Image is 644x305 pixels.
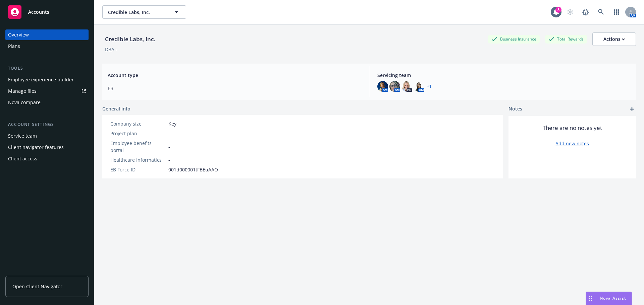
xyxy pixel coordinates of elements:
div: Company size [110,120,166,127]
div: Actions [603,33,625,46]
span: - [168,156,170,163]
a: Start snowing [563,5,577,19]
div: Overview [8,29,29,40]
img: photo [389,81,400,92]
div: EB Force ID [110,166,166,173]
div: Employee benefits portal [110,140,166,154]
img: photo [377,81,388,92]
div: DBA: - [105,46,117,53]
a: Switch app [610,5,623,19]
a: Report a Bug [579,5,592,19]
button: Actions [592,32,636,46]
span: Notes [508,105,522,113]
div: 8 [555,7,561,13]
div: Account settings [5,121,89,128]
button: Credible Labs, Inc. [102,5,186,19]
span: - [168,130,170,137]
a: Client navigator features [5,142,89,153]
a: Manage files [5,86,89,96]
span: 001d000001tFBEuAAO [168,166,218,173]
span: General info [102,105,130,112]
div: Healthcare Informatics [110,156,166,163]
button: Nova Assist [586,292,632,305]
img: photo [414,81,424,92]
div: Client access [8,153,37,164]
div: Credible Labs, Inc. [102,35,158,44]
span: Accounts [28,9,49,15]
img: photo [401,81,412,92]
a: Service team [5,131,89,141]
span: There are no notes yet [543,124,602,132]
span: EB [108,85,361,92]
span: Key [168,120,176,127]
a: Search [594,5,608,19]
a: +1 [427,84,432,88]
div: Plans [8,41,20,52]
div: Client navigator features [8,142,64,153]
a: Accounts [5,3,89,21]
a: Client access [5,153,89,164]
div: Employee experience builder [8,74,74,85]
div: Drag to move [586,292,594,305]
div: Project plan [110,130,166,137]
a: add [628,105,636,113]
a: Add new notes [555,140,589,147]
span: Account type [108,72,361,79]
span: Servicing team [377,72,631,79]
div: Manage files [8,86,37,96]
span: - [168,143,170,150]
span: Nova Assist [600,295,626,301]
div: Service team [8,131,37,141]
a: Plans [5,41,89,52]
div: Nova compare [8,97,41,108]
div: Tools [5,65,89,72]
a: Nova compare [5,97,89,108]
span: Open Client Navigator [12,283,62,290]
a: Employee experience builder [5,74,89,85]
div: Total Rewards [545,35,587,43]
a: Overview [5,29,89,40]
span: Credible Labs, Inc. [108,9,166,16]
div: Business Insurance [488,35,540,43]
